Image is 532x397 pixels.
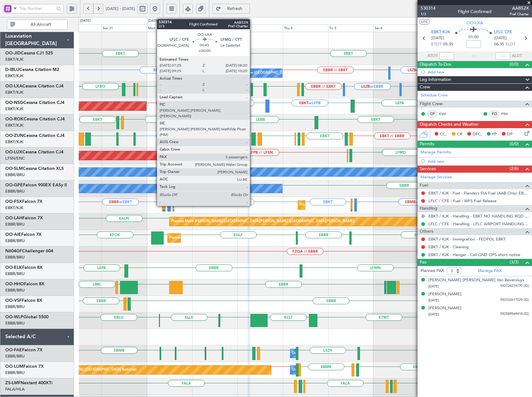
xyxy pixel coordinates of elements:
[5,265,22,270] span: OO-ELK
[7,20,68,30] button: All Aircraft
[5,232,21,237] span: OO-AIE
[420,61,451,68] span: Dispatch To-Dos
[420,166,436,173] span: Services
[5,68,19,72] span: D-IBLU
[420,84,430,91] span: Crew
[300,200,372,210] div: Planned Maint Kortrijk-[GEOGRAPHIC_DATA]
[510,61,519,68] span: (0/0)
[5,370,25,376] a: EBBR/BRU
[5,199,22,204] span: OO-FSX
[212,4,250,14] button: Refresh
[5,381,53,385] a: ZS-LMFNextant 400XTi
[5,166,64,171] a: OO-SLMCessna Citation XLS
[420,76,451,83] span: Leg Information
[5,282,24,286] span: OO-HHO
[5,183,67,187] a: OO-GPEFalcon 900EX EASy II
[428,284,439,289] span: [DATE]
[192,25,238,32] div: Tue 2
[5,133,64,138] a: OO-ZUNCessna Citation CJ4
[328,25,374,32] div: Fri 5
[428,221,529,227] a: LFLC / CFE - Handling - LFLC AIRPORT HANDLING ***My Handling***
[428,198,497,203] a: LFLC / CFE - Fuel - WFS Fuel Release
[466,20,483,26] span: OO-LXA
[421,5,436,12] span: 530314
[5,320,25,326] a: EBBR/BRU
[439,111,453,117] a: KWI
[420,259,427,266] span: Pax
[428,236,506,242] a: EBKT / KJK - Immigration - FEDPOL EBKT
[489,110,500,117] div: FO
[292,349,334,358] div: Owner Melsbroek Air Base
[428,190,529,196] a: EBKT / KJK - Fuel - Flanders FIA Fuel (AAB Only) EBKT / KJK
[421,92,448,99] a: Schedule Crew
[106,6,135,12] span: [DATE] - [DATE]
[5,166,23,171] span: OO-SLM
[5,90,23,95] a: EBKT/KJK
[5,123,23,128] a: EBKT/KJK
[5,255,25,260] a: EBBR/BRU
[5,51,21,55] span: OO-JID
[443,41,453,48] span: 05:35
[5,298,22,303] span: OO-VSF
[428,277,524,283] div: [PERSON_NAME] [PERSON_NAME] Van Beversluys
[16,22,65,27] span: All Aircraft
[5,353,25,359] a: EBBR/BRU
[428,159,529,164] div: Add new
[427,53,438,59] span: ATOT
[428,252,520,257] a: EBKT / KJK - Hangar - Call GND OPS short notice
[510,5,529,12] span: AAB52X
[5,100,64,105] a: OO-NSGCessna Citation CJ4
[492,131,497,138] span: FP
[292,365,334,375] div: Owner Melsbroek Air Base
[5,315,49,319] a: OO-WLPGlobal 5500
[5,117,65,121] a: OO-ROKCessna Citation CJ4
[500,283,529,289] span: 592726276770 (ID)
[478,268,502,274] a: Manage PAX
[420,121,479,128] span: Dispatch Checks and Weather
[420,228,433,235] span: Others
[428,213,529,219] a: EBKT / KJK - Handling - EBKT NO HANDLING RQD FOR CJ
[80,18,91,24] div: [DATE]
[147,25,192,32] div: Mon 1
[5,381,21,385] span: ZS-LMF
[421,12,436,17] span: 1/3
[5,117,24,121] span: OO-ROK
[239,68,343,78] div: No Crew [GEOGRAPHIC_DATA] ([GEOGRAPHIC_DATA] National)
[431,29,450,35] span: EBKT KJK
[512,53,522,59] span: ALDT
[5,216,43,220] a: OO-LAHFalcon 7X
[101,25,147,32] div: Sun 31
[5,156,25,161] a: LFSN/ENC
[469,34,478,40] span: 01:00
[5,84,22,88] span: OO-LXA
[5,282,44,286] a: OO-HHOFalcon 8X
[473,131,482,138] span: DFC,
[148,18,159,24] div: [DATE]
[457,131,462,138] span: CR
[5,348,22,352] span: OO-FAE
[5,199,43,204] a: OO-FSXFalcon 7X
[420,100,443,108] span: Flight Crew
[5,150,22,154] span: OO-LUX
[428,312,439,317] span: [DATE]
[506,41,516,48] span: ELDT
[440,131,447,138] span: CC,
[5,271,25,277] a: EBBR/BRU
[169,233,267,243] div: Planned Maint [GEOGRAPHIC_DATA] ([GEOGRAPHIC_DATA])
[19,4,54,13] input: Trip Number
[222,7,248,11] span: Refresh
[510,12,529,17] span: Pref Charter
[5,364,23,369] span: OO-LUM
[5,139,23,145] a: EBKT/KJK
[5,348,43,352] a: OO-FAEFalcon 7X
[427,110,437,117] div: CP
[428,305,461,311] div: [PERSON_NAME]
[494,29,512,35] span: LFLC CFE
[373,25,419,32] div: Sat 6
[510,165,519,172] span: (2/6)
[5,68,59,72] a: D-IBLUCessna Citation M2
[5,183,23,187] span: OO-GPE
[419,19,430,25] button: UTC
[5,386,25,392] a: FALA/HLA
[428,298,439,303] span: [DATE]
